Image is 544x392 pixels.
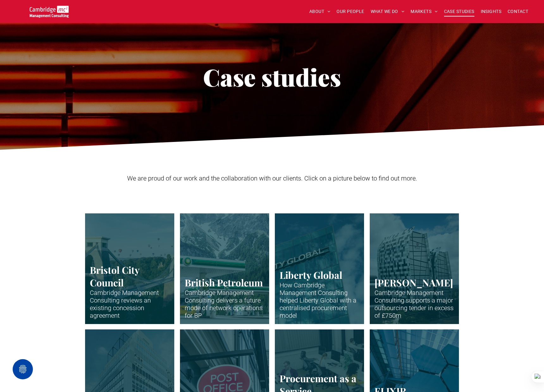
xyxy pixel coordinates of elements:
[85,213,174,324] a: Clifton suspension bridge in Bristol with many hot air balloons over the trees
[275,213,364,324] a: Close-up of skyscraper with Liberty Global name
[127,175,417,182] span: We are proud of our work and the collaboration with our clients. Click on a picture below to find...
[504,7,531,16] a: CONTACT
[306,7,334,16] a: ABOUT
[368,7,408,16] a: WHAT WE DO
[30,7,69,13] a: Your Business Transformed | Cambridge Management Consulting
[333,7,367,16] a: OUR PEOPLE
[203,61,341,93] span: Case studies
[30,6,69,18] img: Go to Homepage
[370,213,459,324] a: One of the major office buildings for Norton Rose
[407,7,441,16] a: MARKETS
[478,7,504,16] a: INSIGHTS
[441,7,478,16] a: CASE STUDIES
[180,213,269,324] a: Close up of BP petrol station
